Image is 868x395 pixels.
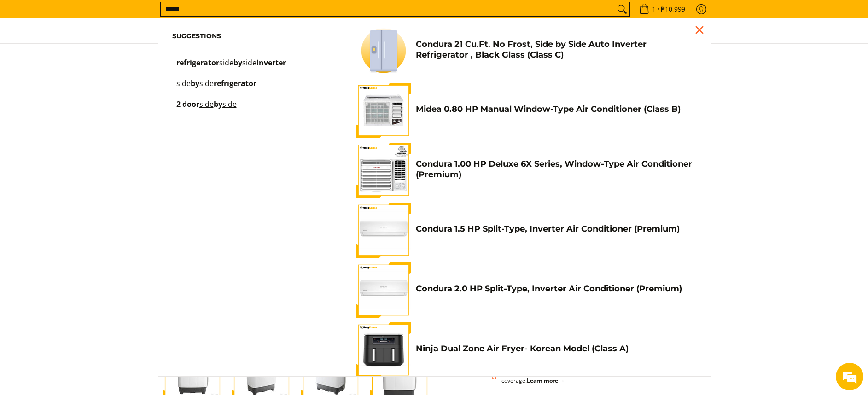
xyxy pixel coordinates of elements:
span: inverter [256,58,286,68]
h4: Midea 0.80 HP Manual Window-Type Air Conditioner (Class B) [416,104,697,115]
img: ninja-dual-zone-air-fryer-full-view-mang-kosme [356,322,411,378]
span: • [636,4,688,14]
span: by [214,99,222,109]
h6: Suggestions [172,32,329,41]
h4: Condura 1.5 HP Split-Type, Inverter Air Conditioner (Premium) [416,224,697,234]
span: refrigerator [176,58,219,68]
img: Condura 1.00 HP Deluxe 6X Series, Window-Type Air Conditioner (Premium) [356,143,411,198]
div: Close pop up [693,23,706,37]
a: side by side refrigerator [172,80,329,96]
mark: side [242,58,256,68]
a: condura-split-type-inverter-air-conditioner-class-b-full-view-mang-kosme Condura 2.0 HP Split-Typ... [356,262,697,318]
img: condura-split-type-inverter-air-conditioner-class-b-full-view-mang-kosme [356,262,411,318]
h4: Ninja Dual Zone Air Fryer- Korean Model (Class A) [416,343,697,354]
a: Condura 1.00 HP Deluxe 6X Series, Window-Type Air Conditioner (Premium) Condura 1.00 HP Deluxe 6X... [356,143,697,198]
span: by [233,58,242,68]
a: 2 door side by side [172,101,329,117]
p: Get all the details on our Class C return policies and warranty coverage. [501,370,697,384]
span: by [191,78,199,88]
span: ₱10,999 [659,6,687,12]
a: condura-split-type-inverter-air-conditioner-class-b-full-view-mang-kosme Condura 1.5 HP Split-Typ... [356,203,697,258]
a: refrigerator side by side inverter [172,59,329,76]
mark: side [222,99,237,109]
h4: Condura 21 Cu.Ft. No Frost, Side by Side Auto Inverter Refrigerator , Black Glass (Class C) [416,39,697,60]
span: refrigerator [214,78,256,88]
a: Learn more → [527,377,565,384]
a: Condura 21 Cu.Ft. No Frost, Side by Side Auto Inverter Refrigerator , Black Glass (Class C) Condu... [356,23,697,78]
span: 1 [651,6,657,12]
img: Midea 0.80 HP Manual Window-Type Air Conditioner (Class B) [356,83,411,138]
h4: Condura 2.0 HP Split-Type, Inverter Air Conditioner (Premium) [416,284,697,294]
mark: side [199,99,214,109]
img: condura-split-type-inverter-air-conditioner-class-b-full-view-mang-kosme [356,203,411,258]
p: refrigerator side by side inverter [176,59,286,76]
button: Search [615,2,629,16]
img: Condura 21 Cu.Ft. No Frost, Side by Side Auto Inverter Refrigerator , Black Glass (Class C) [356,23,411,78]
mark: side [219,58,233,68]
mark: side [199,78,214,88]
h4: Condura 1.00 HP Deluxe 6X Series, Window-Type Air Conditioner (Premium) [416,159,697,180]
a: ninja-dual-zone-air-fryer-full-view-mang-kosme Ninja Dual Zone Air Fryer- Korean Model (Class A) [356,322,697,378]
a: Midea 0.80 HP Manual Window-Type Air Conditioner (Class B) Midea 0.80 HP Manual Window-Type Air C... [356,83,697,138]
p: 2 door side by side [176,101,237,117]
span: 2 door [176,99,199,109]
mark: side [176,78,191,88]
p: side by side refrigerator [176,80,256,96]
